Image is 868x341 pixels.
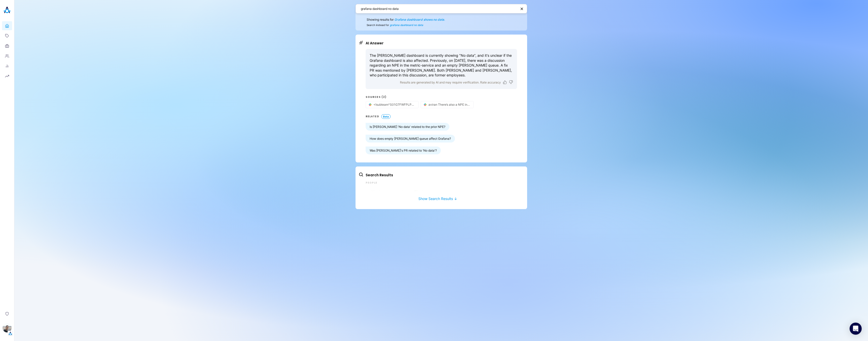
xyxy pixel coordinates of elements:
[366,115,379,119] h3: RELATED
[394,18,445,21] span: Grafana dashboard shows no data.
[367,23,516,26] span: Search instead for
[509,80,513,84] button: Dislike
[423,102,427,107] img: Slack
[421,101,473,108] button: source-button
[367,18,516,21] span: Showing results for
[428,103,470,106] span: aviran There’s also a NPE in the metric-service. I’m taking a look, just FYI <Link|https://[DOMAI...
[366,173,517,178] h2: Search Results
[359,191,517,201] button: Show Search Results ↓
[366,135,455,143] button: How does empty [PERSON_NAME] queue affect Grafana?
[3,323,12,332] img: Eli Leon
[366,41,517,46] h2: AI Answer
[381,114,391,119] span: Beta
[366,101,418,108] button: source-button
[370,53,513,78] p: The [PERSON_NAME] dashboard is currently showing "No data", and it's unclear if the Grafana dashb...
[368,102,372,107] img: Slack
[2,5,12,15] img: Akooda Logo
[503,80,507,84] button: Like
[366,123,449,131] button: Is [PERSON_NAME] 'No data' related to the prior NPE?
[373,103,415,106] span: <!subteam^S01G7FWFPLP> We're seeing "No data" on the [PERSON_NAME] dashboard. Did anyone change t...
[8,331,13,336] img: Tenant Logo
[366,95,517,99] h3: Sources (2)
[361,6,517,11] textarea: grafana dashboard no data
[850,323,862,335] div: Open Intercom Messenger
[400,80,501,85] p: Results are generated by AI and may require verification. Rate accuracy
[390,23,423,26] span: grafana dashboard no data
[2,321,12,336] button: Eli LeonTenant Logo
[366,147,441,154] button: Was [PERSON_NAME]'s PR related to 'No data'?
